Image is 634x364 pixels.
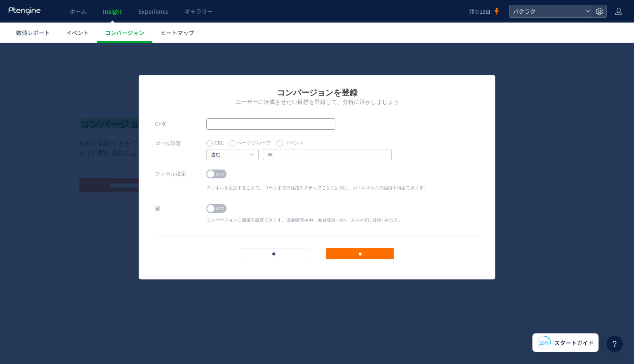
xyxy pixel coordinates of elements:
[469,8,491,15] span: 残り13日
[105,29,144,37] span: コンバージョン
[276,95,304,106] label: イベント
[160,29,194,37] span: ヒートマップ
[138,7,168,15] span: Experience
[103,7,122,15] span: Insight
[155,44,479,56] h1: コンバージョンを登録
[155,160,206,172] label: 値
[70,7,87,15] span: ホーム
[539,339,549,346] span: 28%
[214,161,226,170] span: OFF
[511,5,582,17] span: バクラク
[155,95,206,106] label: ゴール設定
[185,7,213,15] span: ギャラリー
[554,339,594,347] span: スタートガイド
[214,127,226,136] span: OFF
[155,76,206,87] label: CV名
[229,95,271,106] label: ページグループ
[206,95,224,106] label: URL
[155,126,206,137] label: ファネル設定
[66,29,89,37] span: イベント
[16,29,50,37] span: 数値レポート
[211,109,245,116] a: 含む
[155,56,479,64] h2: ユーザーに達成させたい目標を登録して、分析に活かしましょう
[206,174,403,180] p: コンバージョンに価値を設定できます。退会処理-10Pt、会員登録+10Pt、メルマガに登録+5Ptなど。
[206,142,428,148] p: ファネルを設定することで、ゴールまでの経路をステップごとに計測し、ボトルネックの箇所を特定できます。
